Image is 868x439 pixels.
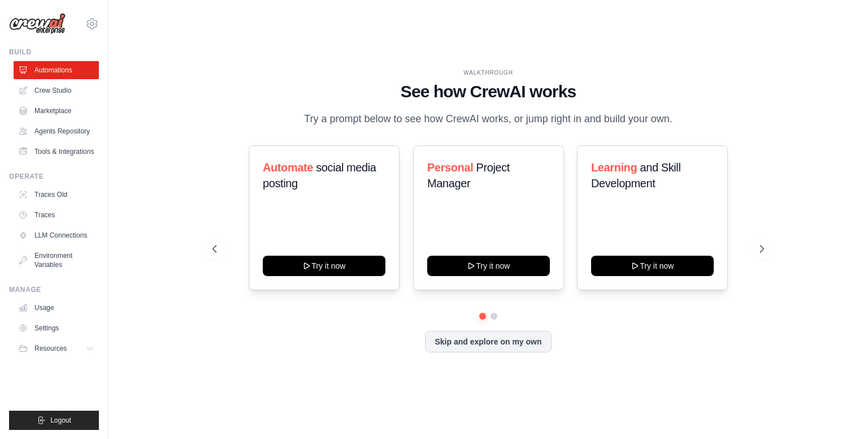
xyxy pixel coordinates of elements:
a: Tools & Integrations [14,143,99,161]
p: Try a prompt below to see how CrewAI works, or jump right in and build your own. [298,111,678,127]
a: Agents Repository [14,122,99,140]
span: Logout [50,416,71,425]
a: Traces Old [14,186,99,204]
div: Operate [9,172,99,181]
a: Settings [14,319,99,337]
div: Build [9,48,99,57]
span: Resources [34,344,67,353]
button: Try it now [591,256,714,276]
a: Marketplace [14,102,99,120]
span: Automate [263,161,313,174]
span: Learning [591,161,637,174]
a: Usage [14,299,99,317]
button: Try it now [263,256,385,276]
a: Crew Studio [14,81,99,100]
button: Logout [9,411,99,430]
a: Automations [14,61,99,79]
button: Try it now [427,256,550,276]
span: Personal [427,161,473,174]
img: Logo [9,13,66,35]
button: Resources [14,339,99,358]
a: Traces [14,206,99,224]
div: Manage [9,285,99,294]
a: Environment Variables [14,247,99,274]
a: LLM Connections [14,226,99,244]
h1: See how CrewAI works [212,81,764,102]
span: social media posting [263,161,376,190]
button: Skip and explore on my own [425,331,551,352]
span: Project Manager [427,161,510,190]
div: WALKTHROUGH [212,68,764,77]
